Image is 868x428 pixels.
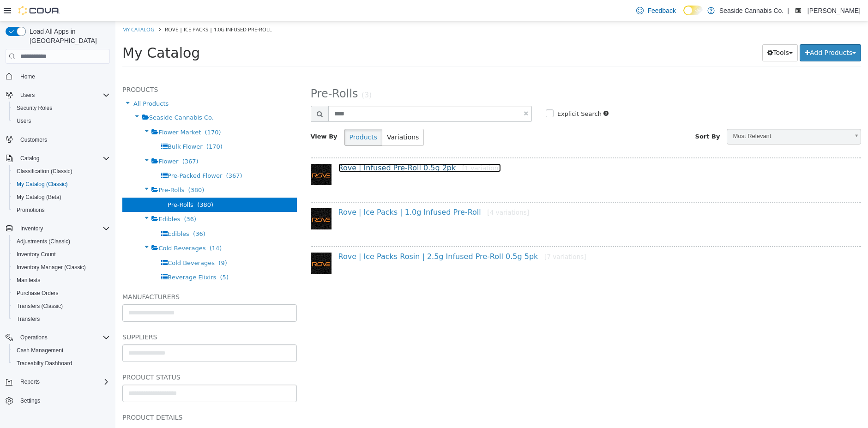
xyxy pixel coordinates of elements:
span: Cash Management [13,345,110,356]
a: Users [13,115,35,127]
h5: Product Status [7,350,181,362]
span: Flower Market [43,108,85,115]
button: Cash Management [9,344,114,357]
button: Transfers [9,313,114,326]
button: Traceabilty Dashboard [9,357,114,370]
p: | [787,5,789,16]
button: Tools [647,23,682,40]
span: Users [13,115,110,127]
span: Promotions [17,206,45,214]
span: My Catalog (Classic) [17,181,68,188]
span: Seaside Cannabis Co. [34,93,98,100]
a: Transfers [13,313,43,325]
span: (14) [94,223,107,230]
button: Users [17,90,38,101]
button: Catalog [17,153,43,164]
span: Classification (Classic) [13,166,110,177]
span: Edibles [43,194,65,201]
span: Load All Apps in [GEOGRAPHIC_DATA] [26,27,110,45]
span: Bulk Flower [52,122,87,129]
button: Purchase Orders [9,287,114,300]
span: (170) [90,108,106,115]
a: My Catalog (Classic) [13,179,72,190]
span: Purchase Orders [13,288,110,299]
span: Settings [20,397,40,404]
span: Manifests [17,277,40,284]
button: Operations [2,331,114,344]
span: Settings [17,395,110,406]
span: Reports [20,378,40,386]
span: Pre-Packed Flower [52,151,107,158]
div: Mehgan Wieland [793,5,804,16]
span: (367) [67,137,83,144]
a: Classification (Classic) [13,166,76,177]
span: Users [17,90,110,101]
p: [PERSON_NAME] [808,5,861,16]
span: My Catalog [7,24,84,40]
img: 150 [195,143,216,164]
span: Pre-Rolls [52,180,78,187]
button: Inventory [17,223,47,234]
a: Cash Management [13,345,67,356]
button: My Catalog (Classic) [9,178,114,191]
span: Inventory [17,223,110,234]
button: Security Roles [9,102,114,115]
a: Inventory Count [13,249,60,260]
button: Users [2,89,114,102]
span: Users [20,91,35,99]
a: Inventory Manager (Classic) [13,262,90,273]
small: (3) [246,70,256,78]
span: Promotions [13,205,110,216]
span: Transfers (Classic) [13,301,110,312]
button: Settings [2,394,114,407]
span: (36) [78,209,90,216]
span: Inventory Manager (Classic) [17,264,86,271]
p: Seaside Cannabis Co. [719,5,784,16]
h5: Products [7,63,181,74]
span: Catalog [20,155,39,162]
button: Catalog [2,152,114,165]
span: Home [20,73,35,80]
span: My Catalog (Beta) [13,192,110,203]
span: Manifests [13,275,110,286]
button: My Catalog (Beta) [9,191,114,204]
small: [7 variations] [429,232,471,239]
span: Pre-Rolls [195,66,243,79]
span: Inventory Count [17,251,56,258]
span: Reports [17,376,110,387]
span: Inventory Manager (Classic) [13,262,110,273]
button: Products [229,108,267,125]
button: Inventory Manager (Classic) [9,261,114,274]
span: My Catalog (Beta) [17,193,61,201]
img: 150 [195,187,216,208]
button: Reports [17,376,43,387]
span: Customers [17,134,110,145]
span: All Products [18,79,53,86]
span: Feedback [647,6,675,15]
label: Explicit Search [440,88,486,97]
h5: Product Details [7,391,181,402]
button: Home [2,69,114,83]
span: Flower [43,137,63,144]
span: Transfers [17,315,40,323]
span: Edibles [52,209,74,216]
a: Home [17,71,39,82]
span: Traceabilty Dashboard [17,360,72,367]
span: Classification (Classic) [17,168,72,175]
a: Manifests [13,275,44,286]
button: Manifests [9,274,114,287]
button: Users [9,115,114,127]
small: [4 variations] [372,187,414,195]
button: Add Products [684,23,746,40]
a: Promotions [13,205,48,216]
a: Security Roles [13,102,56,114]
span: Most Relevant [612,108,733,122]
span: (380) [82,180,98,187]
span: Catalog [17,153,110,164]
span: (170) [91,122,107,129]
span: (367) [111,151,127,158]
button: Classification (Classic) [9,165,114,178]
span: (380) [72,165,89,172]
span: (36) [68,194,81,201]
